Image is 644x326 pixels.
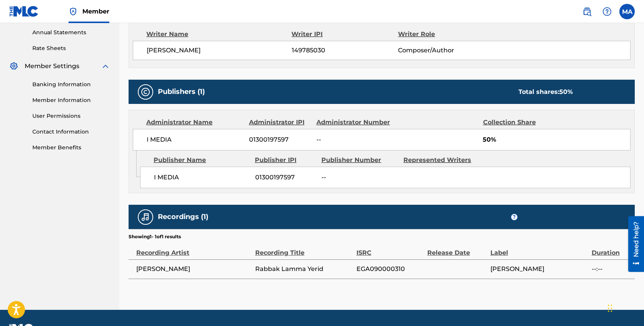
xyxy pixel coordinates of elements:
[483,118,556,127] div: Collection Share
[255,155,316,165] div: Publisher IPI
[9,62,18,71] img: Member Settings
[32,128,110,136] a: Contact Information
[490,240,588,257] div: Label
[255,173,316,182] span: 01300197597
[316,135,394,144] span: --
[158,87,205,96] h5: Publishers (1)
[356,264,423,274] span: EGA090000310
[136,264,251,274] span: [PERSON_NAME]
[25,62,79,71] span: Member Settings
[8,5,19,41] div: Need help?
[154,155,249,165] div: Publisher Name
[403,155,480,165] div: Represented Writers
[321,155,398,165] div: Publisher Number
[511,214,517,220] span: ?
[129,233,181,240] p: Showing 1 - 1 of 1 results
[9,6,39,17] img: MLC Logo
[82,7,109,16] span: Member
[154,173,249,182] span: I MEDIA
[398,46,495,55] span: Composer/Author
[32,80,110,89] a: Banking Information
[619,4,635,19] div: User Menu
[249,135,311,144] span: 01300197597
[69,7,78,16] img: Top Rightsholder
[582,7,592,16] img: search
[147,135,243,144] span: I MEDIA
[398,30,495,39] div: Writer Role
[602,7,612,16] img: help
[427,240,487,257] div: Release Date
[249,118,311,127] div: Administrator IPI
[136,240,251,257] div: Recording Artist
[592,264,631,274] span: --:--
[356,240,423,257] div: ISRC
[146,30,291,39] div: Writer Name
[316,118,394,127] div: Administrator Number
[146,118,243,127] div: Administrator Name
[483,135,630,144] span: 50%
[321,173,398,182] span: --
[101,62,110,71] img: expand
[147,46,292,55] span: [PERSON_NAME]
[579,4,595,19] a: Public Search
[606,289,644,326] iframe: Chat Widget
[32,112,110,120] a: User Permissions
[32,44,110,52] a: Rate Sheets
[622,216,644,272] iframe: Resource Center
[592,240,631,257] div: Duration
[599,4,615,19] div: Help
[559,88,573,95] span: 50 %
[158,212,208,221] h5: Recordings (1)
[608,297,612,320] div: Drag
[255,264,353,274] span: Rabbak Lamma Yerid
[141,87,150,97] img: Publishers
[519,87,573,97] div: Total shares:
[141,212,150,222] img: Recordings
[291,30,398,39] div: Writer IPI
[32,28,110,37] a: Annual Statements
[490,264,588,274] span: [PERSON_NAME]
[292,46,398,55] span: 149785030
[32,96,110,104] a: Member Information
[32,144,110,152] a: Member Benefits
[255,240,353,257] div: Recording Title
